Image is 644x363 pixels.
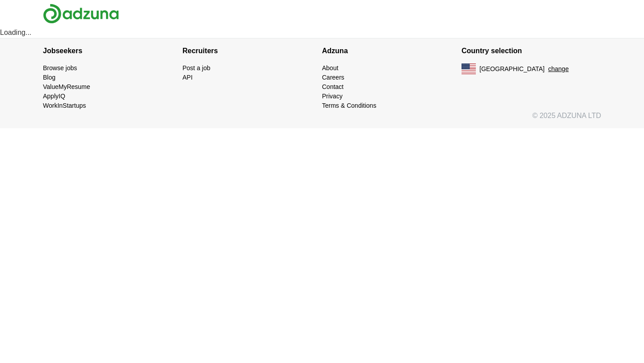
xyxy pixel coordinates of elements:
[43,83,90,90] a: ValueMyResume
[322,102,376,109] a: Terms & Conditions
[43,74,55,81] a: Blog
[462,63,476,74] img: US flag
[43,93,65,100] a: ApplyIQ
[322,93,343,100] a: Privacy
[36,110,608,128] div: © 2025 ADZUNA LTD
[479,64,545,74] span: [GEOGRAPHIC_DATA]
[462,38,601,63] h4: Country selection
[322,74,344,81] a: Careers
[548,64,569,74] button: change
[43,64,77,72] a: Browse jobs
[182,74,193,81] a: API
[322,64,339,72] a: About
[43,102,86,109] a: WorkInStartups
[182,64,210,72] a: Post a job
[322,83,343,90] a: Contact
[43,4,119,24] img: Adzuna logo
